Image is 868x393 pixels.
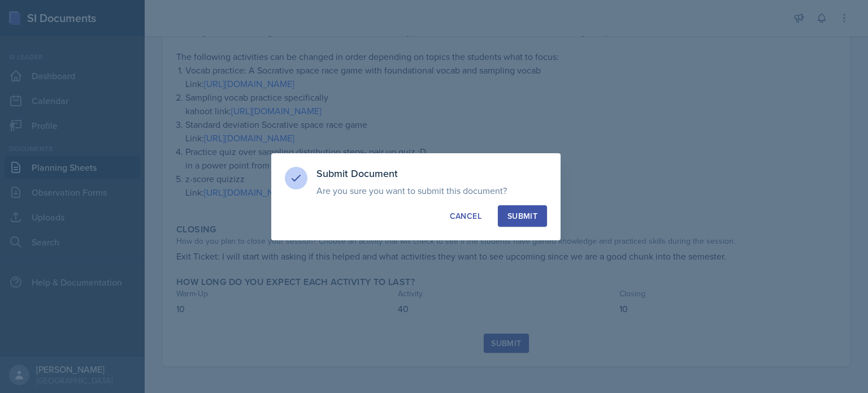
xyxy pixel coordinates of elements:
[498,205,547,227] button: Submit
[440,205,491,227] button: Cancel
[316,185,547,196] p: Are you sure you want to submit this document?
[450,210,481,222] div: Cancel
[507,210,537,222] div: Submit
[316,167,547,180] h3: Submit Document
